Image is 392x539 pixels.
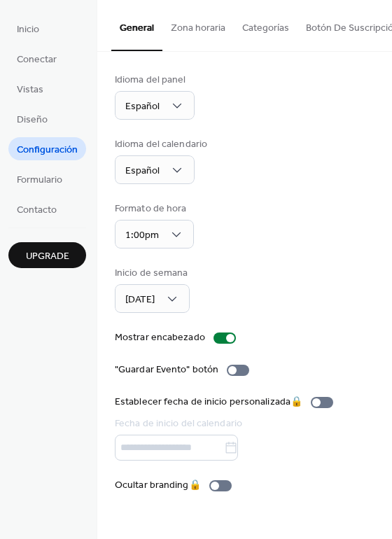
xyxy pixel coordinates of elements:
span: 1:00pm [125,226,159,245]
a: Inicio [8,17,48,40]
a: Vistas [8,77,52,100]
span: Upgrade [26,249,69,264]
span: Español [125,97,160,116]
span: Contacto [17,203,57,218]
span: Inicio [17,22,39,37]
span: [DATE] [125,290,155,309]
span: Vistas [17,83,43,97]
div: Idioma del calendario [115,137,207,152]
a: Configuración [8,137,86,160]
span: Formulario [17,173,62,188]
a: Contacto [8,197,65,220]
div: Mostrar encabezado [115,330,205,345]
a: Formulario [8,167,71,190]
div: Inicio de semana [115,266,188,281]
span: Diseño [17,113,48,127]
div: "Guardar Evento" botón [115,363,218,377]
span: Español [125,162,160,181]
button: Upgrade [8,242,86,268]
a: Conectar [8,47,65,70]
div: Formato de hora [115,202,191,216]
div: Idioma del panel [115,73,192,87]
span: Configuración [17,143,78,157]
span: Conectar [17,52,57,67]
a: Diseño [8,107,56,130]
